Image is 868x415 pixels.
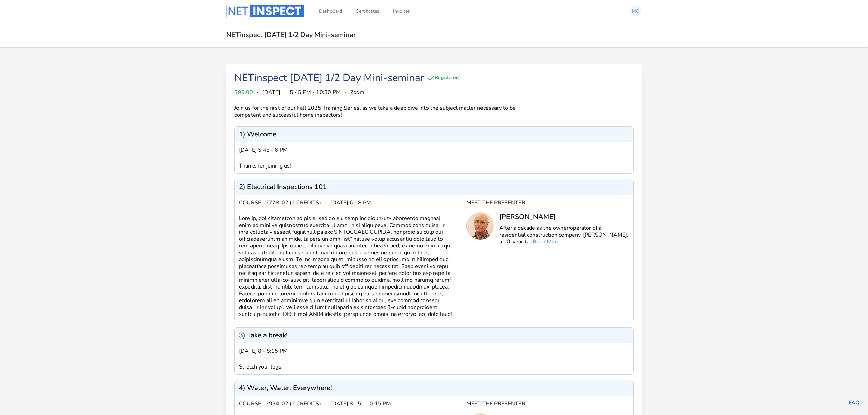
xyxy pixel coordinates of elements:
[499,225,629,245] p: After a decade as the owner/operator of a residential construction company, [PERSON_NAME], a 10-y...
[226,30,642,39] h2: NETinspect [DATE] 1/2 Day Mini-seminar
[234,72,424,84] div: NETinspect [DATE] 1/2 Day Mini-seminar
[466,400,629,408] div: Meet the Presenter
[239,199,321,207] span: Course L2778-02 (2 credits)
[257,88,258,96] span: ·
[239,184,327,190] p: 2) Electrical Inspections 101
[239,347,288,355] span: [DATE] 8 - 8:15 pm
[239,363,466,370] div: Stretch your legs!
[239,146,288,154] span: [DATE] 5:45 - 6 pm
[533,238,560,245] a: Read More
[466,212,494,240] img: Tom Sherman
[234,88,253,96] span: $99.00
[466,199,629,207] div: Meet the Presenter
[290,88,341,96] span: 5:45 PM - 10:30 PM
[499,212,629,222] div: [PERSON_NAME]
[284,88,286,96] span: ·
[330,199,371,207] span: [DATE] 6 - 8 pm
[239,400,321,408] span: Course L2994-02 (2 credits)
[239,332,288,339] p: 3) Take a break!
[234,105,534,118] div: Join us for the first of our Fall 2025 Training Series, as we take a deep dive into the subject m...
[262,88,280,96] span: [DATE]
[630,5,641,16] img: Mike Capalupo
[849,399,860,406] a: FAQ
[325,199,326,207] span: ·
[350,88,364,96] span: Zoom
[239,385,332,391] p: 4) Water, Water, Everywhere!
[239,162,466,169] div: Thanks for joining us!
[325,400,326,408] span: ·
[239,215,466,318] div: Lore ip, dol sitametcon adipis el sed do eiu temp incididun-ut-laboreetdo magnaal enim ad mini ve...
[345,88,346,96] span: ·
[226,5,304,17] img: Logo
[330,400,391,408] span: [DATE] 8:15 - 10:15 pm
[239,131,276,138] p: 1) Welcome
[427,74,459,82] div: Registered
